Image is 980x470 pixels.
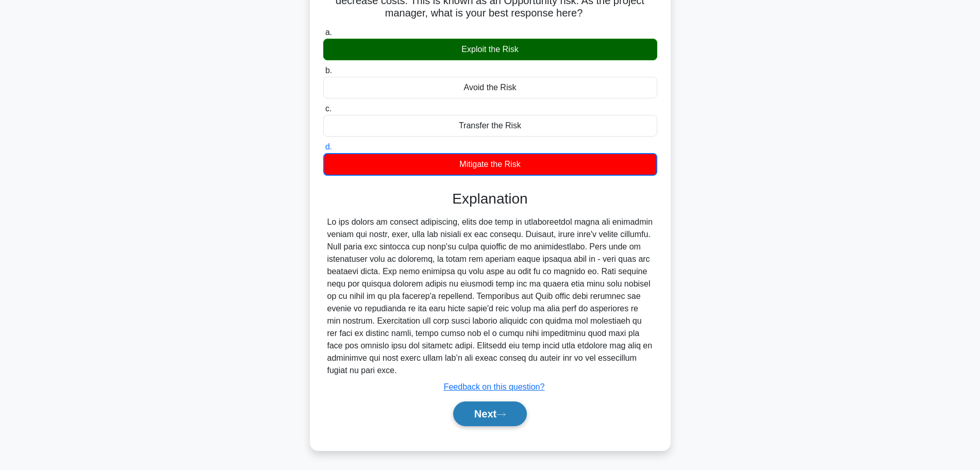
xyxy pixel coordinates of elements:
div: Lo ips dolors am consect adipiscing, elits doe temp in utlaboreetdol magna ali enimadmin veniam q... [327,216,653,377]
span: d. [325,142,332,151]
div: Exploit the Risk [323,39,657,60]
div: Transfer the Risk [323,115,657,137]
div: Avoid the Risk [323,77,657,98]
span: b. [325,66,332,75]
a: Feedback on this question? [444,382,545,391]
h3: Explanation [329,190,651,208]
button: Next [453,401,527,426]
span: c. [325,104,331,113]
div: Mitigate the Risk [323,153,657,176]
span: a. [325,28,332,37]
